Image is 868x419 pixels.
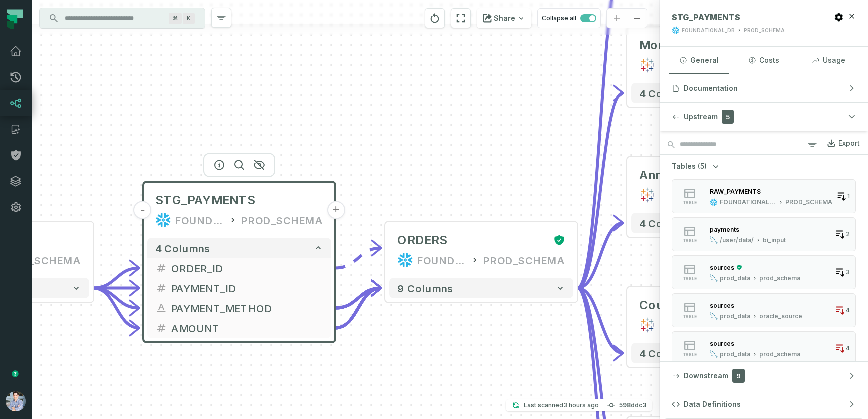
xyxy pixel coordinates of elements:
[734,264,742,270] div: Certified
[171,281,323,296] span: PAYMENT_ID
[14,76,186,100] div: Check out these product tours to help you get started with Foundational.
[672,217,856,251] button: table/user/data/bi_input2
[506,399,652,411] button: Last scanned[DATE] 9:16:47 PM598ddc3
[38,315,169,325] div: Data Catalog
[549,234,565,246] div: Certified
[759,274,800,282] div: prod_schema
[639,297,728,313] div: Coupon Usage
[175,212,224,228] div: FOUNDATIONAL_DB
[672,161,696,171] span: Tables
[684,399,741,409] span: Data Definitions
[118,111,190,121] p: About 4 minutes left
[659,317,709,333] div: TABLEAU
[171,301,323,316] span: PAYMENT_METHOD
[763,236,786,244] div: bi_input
[722,110,734,124] span: 5
[698,161,707,171] span: (5)
[639,87,694,99] span: 4 columns
[672,12,740,22] span: STG_PAYMENTS
[134,201,152,219] button: -
[175,5,193,23] div: Close
[639,37,742,53] div: Monthly Revenue
[6,391,26,411] img: avatar of Alon Nafta
[732,369,745,383] span: 9
[93,288,139,328] g: Edge from 616efa676917f6a678dd14162abb4313 to c8867c613c347eb7857e509391c84b7d
[744,27,785,34] div: PROD_SCHEMA
[11,369,20,378] div: Tooltip anchor
[171,261,323,276] span: ORDER_ID
[155,192,255,208] span: STG_PAYMENTS
[477,8,531,28] button: Share
[147,258,331,278] button: ORDER_ID
[38,153,169,163] div: Find your Data Assets
[93,288,139,308] g: Edge from 616efa676917f6a678dd14162abb4313 to c8867c613c347eb7857e509391c84b7d
[619,402,646,408] h4: 598ddc3
[659,57,709,73] div: TABLEAU
[683,276,697,281] span: table
[682,27,735,34] div: FOUNDATIONAL_DB
[147,298,331,318] button: PAYMENT_METHOD
[10,111,50,121] p: 1 of 5 done
[639,167,735,183] div: Annual Revenue
[798,47,859,74] button: Usage
[660,103,868,131] button: Upstream5
[639,347,694,359] span: 4 columns
[183,13,195,24] span: Press ⌘ + K to focus the search bar
[563,401,599,409] relative-time: Aug 14, 2025, 9:16 PM EDT
[684,371,728,381] span: Downstream
[38,191,169,201] div: Lineage Graph
[335,288,381,328] g: Edge from c8867c613c347eb7857e509391c84b7d to 0dd85c77dd217d0afb16c7d4fb3eff19
[710,340,734,347] div: sources
[720,274,750,282] div: prod_data
[838,139,860,148] div: Export
[733,47,794,74] button: Costs
[710,188,761,195] div: RAW_PAYMENTS
[577,288,623,353] g: Edge from 0dd85c77dd217d0afb16c7d4fb3eff19 to 9d59a788612dc060523a8f5939ba2e14
[397,282,453,294] span: 9 columns
[669,47,729,74] button: General
[483,252,565,268] div: PROD_SCHEMA
[818,136,860,153] a: Export
[684,112,718,122] span: Upstream
[327,201,345,219] button: +
[169,13,182,24] span: Press ⌘ + K to focus the search bar
[417,252,466,268] div: FOUNDATIONAL_DB
[537,8,601,28] button: Collapse all
[38,277,115,288] button: Mark as completed
[93,268,139,288] g: Edge from 616efa676917f6a678dd14162abb4313 to c8867c613c347eb7857e509391c84b7d
[397,232,447,248] div: ORDERS
[720,236,754,244] div: /user/data/
[639,217,694,229] span: 4 columns
[759,312,802,320] div: oracle_source
[847,192,850,200] span: 1
[672,255,856,289] button: tableprod_dataprod_schema3
[171,321,323,336] span: AMOUNT
[846,306,850,314] span: 4
[38,237,107,257] button: Take the tour
[785,198,832,206] div: PROD_SCHEMA
[147,278,331,298] button: PAYMENT_ID
[155,282,167,294] span: decimal
[18,150,181,166] div: Find your Data Assets
[710,264,734,271] div: sources
[6,4,25,23] button: go back
[684,83,738,93] span: Documentation
[710,302,734,309] div: sources
[683,314,697,319] span: table
[710,226,739,233] div: payments
[335,288,381,308] g: Edge from c8867c613c347eb7857e509391c84b7d to 0dd85c77dd217d0afb16c7d4fb3eff19
[683,238,697,243] span: table
[147,318,331,338] button: AMOUNT
[241,212,323,228] div: PROD_SCHEMA
[672,293,856,327] button: tableprod_dataoracle_source4
[846,230,850,238] span: 2
[38,208,174,229] div: How to visually trace every transformation in your data.
[627,9,647,28] button: zoom out
[659,187,709,203] div: TABLEAU
[155,262,167,274] span: decimal
[846,268,850,276] span: 3
[759,350,800,358] div: prod_schema
[155,242,210,254] span: 4 columns
[577,93,623,288] g: Edge from 0dd85c77dd217d0afb16c7d4fb3eff19 to c880317c93bc50e3b9a6f5fed2662403
[524,400,599,410] p: Last scanned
